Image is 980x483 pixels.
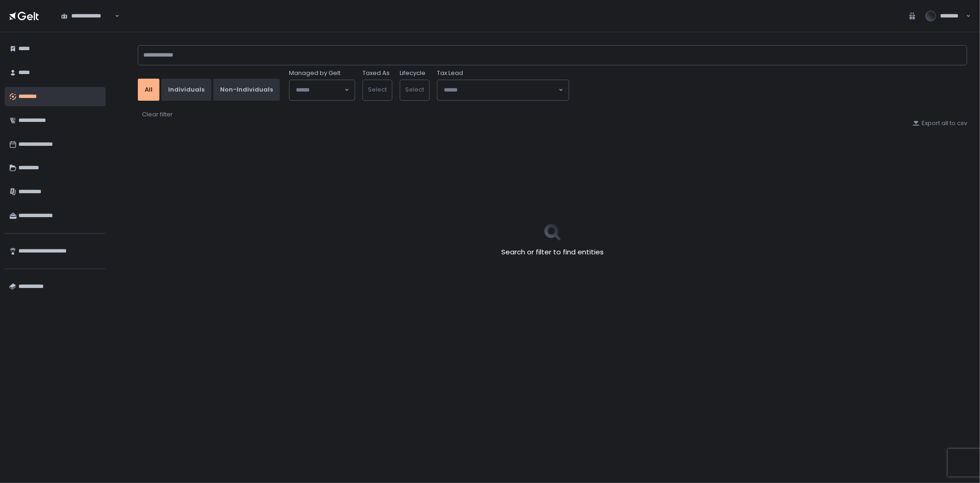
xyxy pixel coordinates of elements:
button: All [138,79,159,101]
button: Non-Individuals [213,79,280,101]
button: Clear filter [142,110,173,119]
button: Export all to csv [912,119,967,127]
input: Search for option [444,86,558,95]
h2: Search or filter to find entities [501,247,604,258]
button: Individuals [161,79,211,101]
label: Lifecycle [400,69,425,77]
div: Non-Individuals [220,86,273,94]
input: Search for option [296,86,344,95]
div: Clear filter [142,110,173,119]
label: Taxed As [363,69,390,77]
span: Select [405,85,424,94]
div: Search for option [289,80,355,100]
div: Individuals [168,86,204,94]
div: Search for option [55,6,119,25]
span: Managed by Gelt [289,69,340,77]
div: All [145,86,153,94]
span: Tax Lead [437,69,463,77]
input: Search for option [113,11,114,21]
span: Select [368,85,387,94]
div: Search for option [437,80,569,100]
